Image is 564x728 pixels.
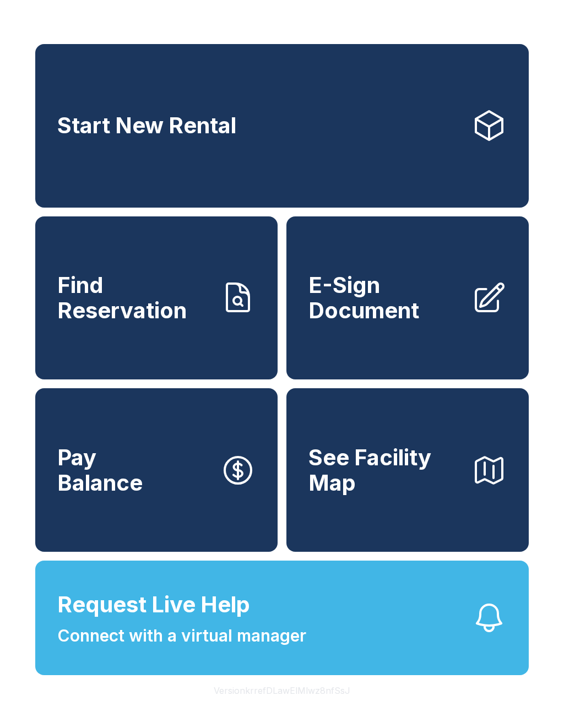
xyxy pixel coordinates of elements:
[57,623,306,648] span: Connect with a virtual manager
[35,216,278,380] a: Find Reservation
[308,273,463,323] span: E-Sign Document
[205,675,359,706] button: VersionkrrefDLawElMlwz8nfSsJ
[308,445,463,495] span: See Facility Map
[35,388,278,552] button: PayBalance
[35,44,529,208] a: Start New Rental
[35,561,529,675] button: Request Live HelpConnect with a virtual manager
[57,273,211,323] span: Find Reservation
[57,588,250,621] span: Request Live Help
[57,445,143,495] span: Pay Balance
[57,113,236,138] span: Start New Rental
[286,216,529,380] a: E-Sign Document
[286,388,529,552] button: See Facility Map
